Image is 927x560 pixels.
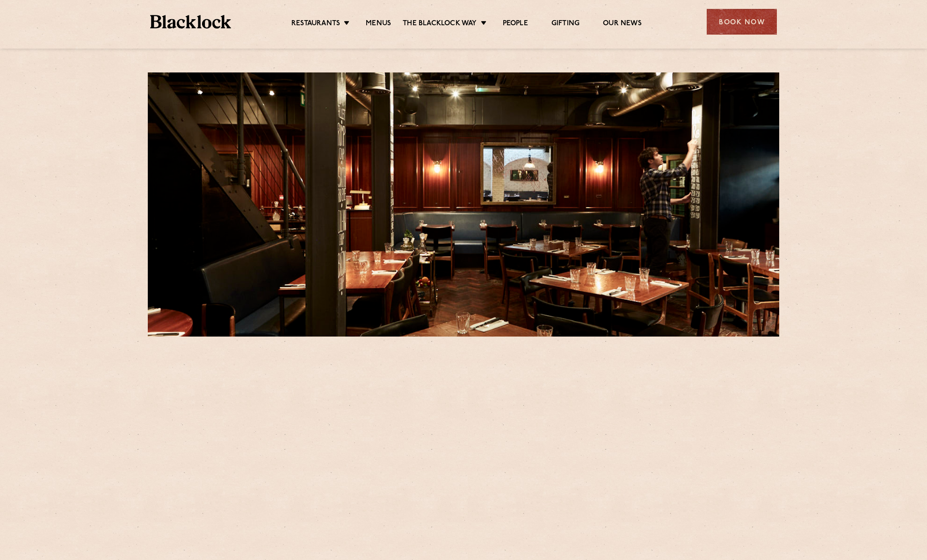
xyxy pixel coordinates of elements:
div: Book Now [707,9,777,35]
a: The Blacklock Way [403,19,477,29]
img: BL_Textured_Logo-footer-cropped.svg [150,15,231,29]
a: Menus [366,19,391,29]
a: Restaurants [291,19,340,29]
a: Gifting [551,19,579,29]
a: Our News [603,19,642,29]
a: People [503,19,528,29]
